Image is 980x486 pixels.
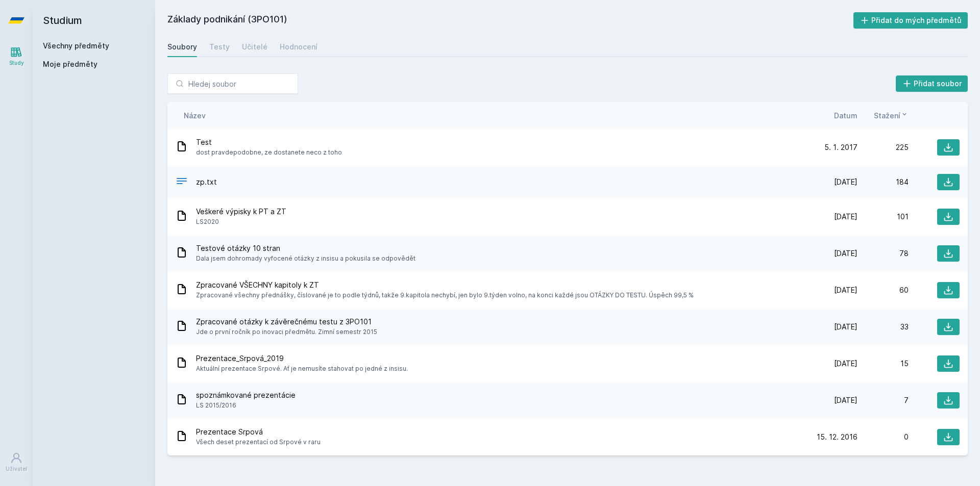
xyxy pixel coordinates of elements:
[2,447,31,478] a: Uživatel
[196,137,342,147] span: Test
[824,142,857,152] span: 5. 1. 2017
[857,322,909,332] div: 33
[857,142,909,152] div: 225
[896,75,968,92] button: Přidat soubor
[834,395,857,405] span: [DATE]
[167,42,197,52] div: Soubory
[43,41,109,50] a: Všechny předměty
[196,207,286,217] span: Veškeré výpisky k PT a ZT
[834,285,857,295] span: [DATE]
[853,12,968,29] button: Přidat do mých předmětů
[874,110,909,121] button: Stažení
[857,248,909,259] div: 78
[196,290,694,300] span: Zpracované všechny přednášky, číslované je to podle týdnů, takže 9.kapitola nechybí, jen bylo 9.t...
[9,59,24,67] div: Study
[196,364,408,374] span: Aktuální prezentace Srpové. Ať je nemusíte stahovat po jedné z insisu.
[280,37,317,57] a: Hodnocení
[834,248,857,259] span: [DATE]
[196,147,342,158] span: dost pravdepodobne, ze dostanete neco z toho
[857,177,909,187] div: 184
[196,327,377,337] span: Jde o první ročník po inovaci předmětu. Zimní semestr 2015
[43,59,97,69] span: Moje předměty
[196,400,296,411] span: LS 2015/2016
[242,37,267,57] a: Učitelé
[857,432,909,442] div: 0
[196,353,408,364] span: Prezentace_Srpová_2019
[196,427,321,437] span: Prezentace Srpová
[196,280,694,290] span: Zpracované VŠECHNY kapitoly k ZT
[2,41,31,72] a: Study
[834,110,857,121] button: Datum
[184,110,206,121] button: Název
[176,175,188,190] div: TXT
[874,110,900,121] span: Stažení
[209,42,230,52] div: Testy
[817,432,857,442] span: 15. 12. 2016
[196,390,296,400] span: spoznámkované prezentácie
[834,177,857,187] span: [DATE]
[196,437,321,447] span: Všech deset prezentací od Srpové v raru
[167,37,197,57] a: Soubory
[196,317,377,327] span: Zpracované otázky k závěrečnému testu z 3PO101
[209,37,230,57] a: Testy
[167,12,853,29] h2: Základy podnikání (3PO101)
[167,73,298,94] input: Hledej soubor
[834,212,857,222] span: [DATE]
[196,253,415,264] span: Dala jsem dohromady vyfocené otázky z insisu a pokusila se odpovědět
[196,217,286,227] span: LS2020
[834,359,857,369] span: [DATE]
[857,285,909,295] div: 60
[242,42,267,52] div: Učitelé
[6,465,27,473] div: Uživatel
[857,212,909,222] div: 101
[857,359,909,369] div: 15
[834,322,857,332] span: [DATE]
[196,177,217,187] span: zp.txt
[280,42,317,52] div: Hodnocení
[857,395,909,405] div: 7
[196,243,415,253] span: Testové otázky 10 stran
